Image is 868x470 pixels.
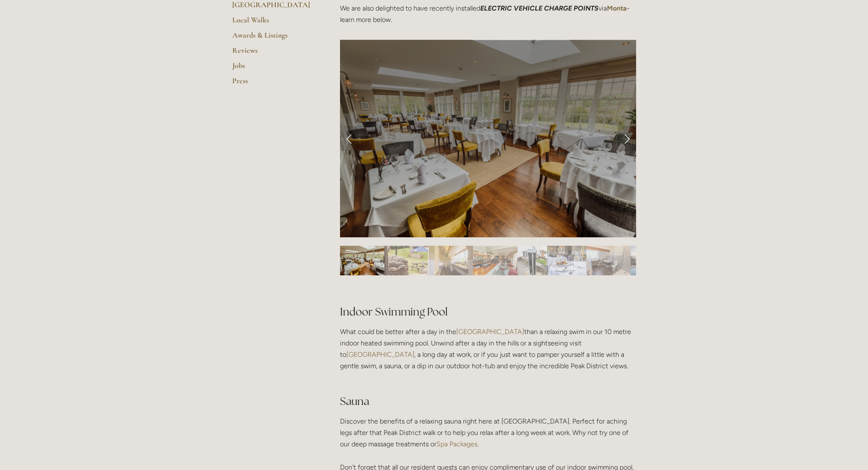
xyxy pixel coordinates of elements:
[340,126,359,151] a: Previous Slide
[346,350,414,359] a: [GEOGRAPHIC_DATA]
[607,4,627,12] a: Monta
[232,30,313,46] a: Awards & Listings
[456,328,524,336] a: [GEOGRAPHIC_DATA]
[436,440,477,448] a: Spa Packages
[340,3,636,25] p: We are also delighted to have recently installed via - learn more below.
[586,246,631,275] img: Slide 7
[618,126,636,151] a: Next Slide
[429,246,473,275] img: Slide 3
[384,246,429,275] img: Slide 2
[473,246,517,275] img: Slide 4
[340,290,636,319] h2: Indoor Swimming Pool
[480,4,599,12] em: ELECTRIC VEHICLE CHARGE POINTS
[232,76,313,91] a: Press
[232,15,313,30] a: Local Walks
[517,246,547,275] img: Slide 5
[232,61,313,76] a: Jobs
[340,326,636,383] p: What could be better after a day in the than a relaxing swim in our 10 metre indoor heated swimmi...
[547,246,586,275] img: Slide 6
[340,246,384,275] img: Slide 1
[232,46,313,61] a: Reviews
[631,246,670,275] img: Slide 8
[340,394,636,409] h2: Sauna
